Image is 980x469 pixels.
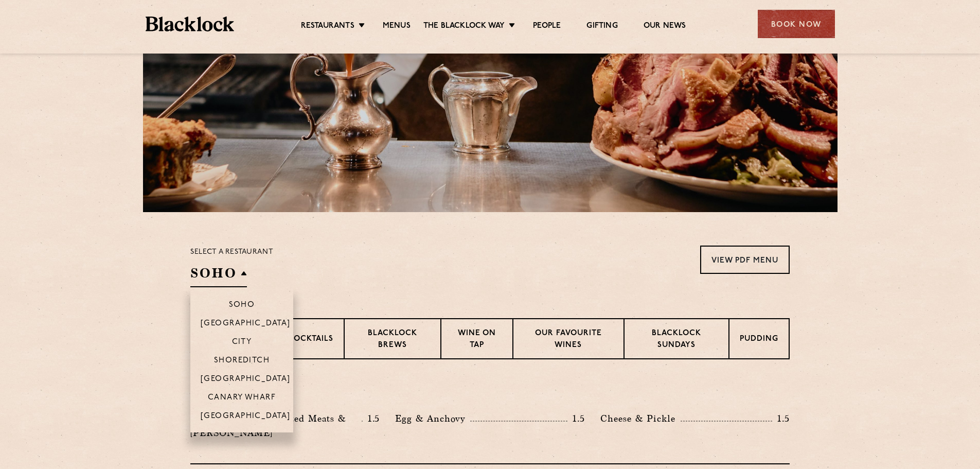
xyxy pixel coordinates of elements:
p: [GEOGRAPHIC_DATA] [201,319,291,329]
p: Pudding [740,334,778,346]
p: Wine on Tap [452,328,502,352]
img: BL_Textured_Logo-footer-cropped.svg [146,16,235,31]
p: Cheese & Pickle [600,411,681,426]
p: Blacklock Brews [355,328,430,352]
h2: SOHO [190,264,247,287]
p: Shoreditch [214,356,270,367]
p: City [232,338,252,348]
a: Restaurants [301,21,354,32]
div: Book Now [758,10,835,38]
p: Blacklock Sundays [635,328,718,352]
a: Gifting [586,21,617,32]
p: Cocktails [288,334,333,346]
p: Our favourite wines [524,328,613,352]
a: People [533,21,561,32]
p: [GEOGRAPHIC_DATA] [201,375,291,385]
p: Egg & Anchovy [395,411,470,426]
p: 1.5 [567,412,585,425]
a: Menus [383,21,411,32]
a: Our News [644,21,686,32]
p: Soho [229,301,255,311]
p: 1.5 [363,412,380,425]
p: Select a restaurant [190,246,273,259]
p: 1.5 [772,412,790,425]
a: The Blacklock Way [423,21,505,32]
h3: Pre Chop Bites [190,385,790,398]
p: Canary Wharf [208,393,276,404]
p: [GEOGRAPHIC_DATA] [201,412,291,422]
a: View PDF Menu [700,246,790,274]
